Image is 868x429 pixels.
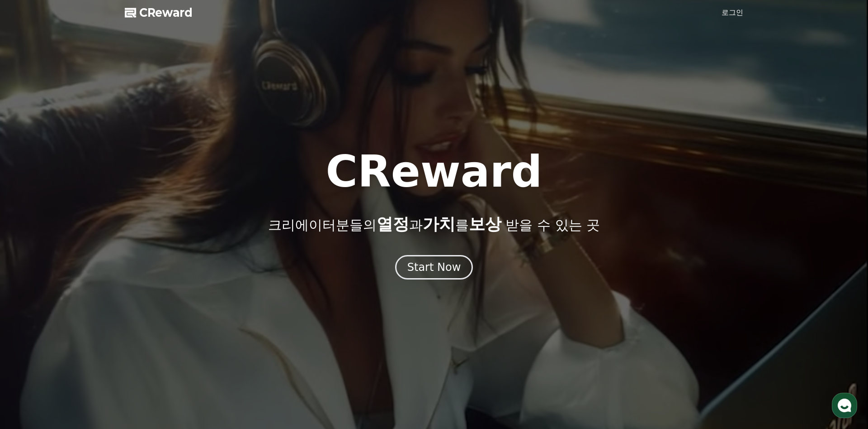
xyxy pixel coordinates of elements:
[395,264,473,273] a: Start Now
[83,301,94,308] span: 대화
[60,287,117,310] a: 대화
[268,215,600,233] p: 크리에이터분들의 과 를 받을 수 있는 곳
[325,150,542,193] h1: CReward
[3,287,60,310] a: 홈
[395,255,473,280] button: Start Now
[423,215,455,233] span: 가치
[407,260,461,275] div: Start Now
[139,5,193,20] span: CReward
[722,7,743,18] a: 로그인
[140,301,151,308] span: 설정
[117,287,174,310] a: 설정
[28,301,34,308] span: 홈
[125,5,193,20] a: CReward
[469,215,501,233] span: 보상
[377,215,409,233] span: 열정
